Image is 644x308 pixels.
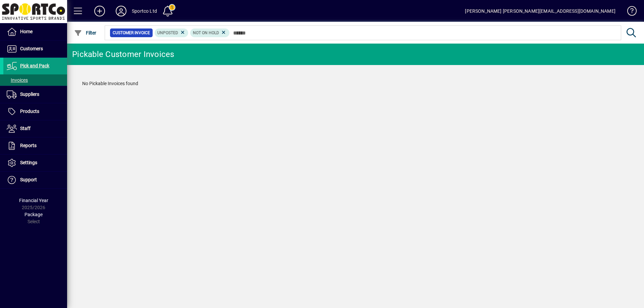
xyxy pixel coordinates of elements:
[110,5,132,17] button: Profile
[75,73,636,94] div: No Pickable Invoices found
[193,30,219,35] span: Not On Hold
[72,27,98,39] button: Filter
[3,120,67,137] a: Staff
[74,30,97,36] span: Filter
[132,6,157,16] div: Sportco Ltd
[72,49,174,60] div: Pickable Customer Invoices
[19,198,48,203] span: Financial Year
[20,160,37,165] span: Settings
[20,109,39,114] span: Products
[190,28,229,37] mat-chip: Hold Status: Not On Hold
[20,46,43,51] span: Customers
[157,30,178,35] span: Unposted
[20,177,37,182] span: Support
[3,172,67,188] a: Support
[3,41,67,57] a: Customers
[155,28,189,37] mat-chip: Customer Invoice Status: Unposted
[89,5,110,17] button: Add
[7,77,28,83] span: Invoices
[20,91,39,97] span: Suppliers
[20,143,37,148] span: Reports
[20,126,31,131] span: Staff
[113,29,150,36] span: Customer Invoice
[3,86,67,103] a: Suppliers
[3,103,67,120] a: Products
[20,29,33,34] span: Home
[3,74,67,86] a: Invoices
[3,155,67,171] a: Settings
[465,6,615,16] div: [PERSON_NAME] [PERSON_NAME][EMAIL_ADDRESS][DOMAIN_NAME]
[3,137,67,154] a: Reports
[20,63,49,68] span: Pick and Pack
[3,23,67,40] a: Home
[622,1,636,23] a: Knowledge Base
[24,212,43,217] span: Package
